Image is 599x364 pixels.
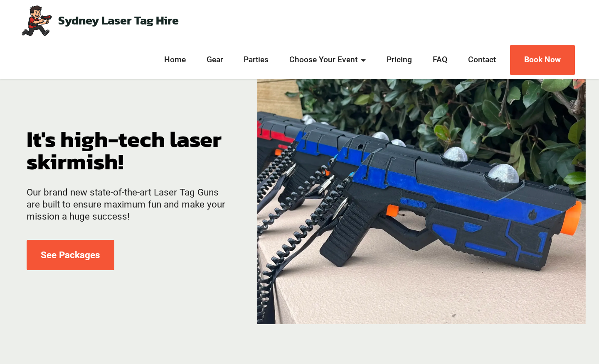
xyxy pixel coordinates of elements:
strong: It's high-tech laser skirmish! [27,122,222,178]
a: Home [162,54,188,66]
a: Sydney Laser Tag Hire [58,15,179,27]
img: Mobile Laser Tag Parties Sydney [20,4,53,37]
a: Contact [466,54,498,66]
a: Book Now [510,45,575,75]
a: Gear [204,54,226,66]
a: See Packages [27,240,114,270]
a: Parties [242,54,271,66]
a: FAQ [430,54,450,66]
p: Our brand new state-of-the-art Laser Tag Guns are built to ensure maximum fun and make your missi... [27,186,231,222]
a: Pricing [384,54,414,66]
a: Choose Your Event [287,54,369,66]
img: Laser Tag Gear for Hire [257,78,586,324]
